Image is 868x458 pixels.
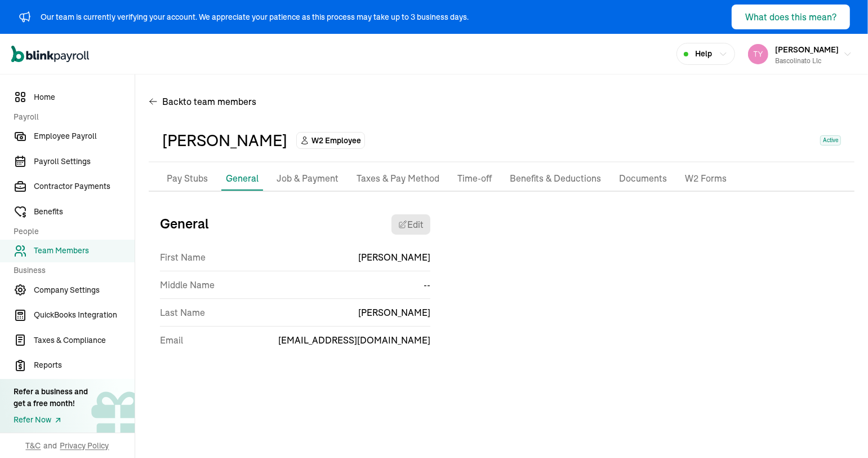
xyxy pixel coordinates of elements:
[34,91,135,103] span: Home
[26,440,41,451] span: T&C
[34,359,135,371] span: Reports
[34,156,135,168] span: Payroll Settings
[14,111,128,123] span: Payroll
[160,250,206,264] span: First Name
[424,278,430,292] span: --
[391,214,430,235] button: Edit
[11,38,89,71] nav: Global
[34,309,135,321] span: QuickBooks Integration
[226,171,259,185] p: General
[732,5,850,29] button: What does this mean?
[34,130,135,142] span: Employee Payroll
[34,206,135,218] span: Benefits
[311,135,361,146] span: W2 Employee
[619,171,667,186] p: Documents
[685,171,727,186] p: W2 Forms
[745,10,836,24] div: What does this mean?
[162,95,256,108] span: Back
[775,45,839,55] span: [PERSON_NAME]
[160,333,183,347] span: Email
[160,278,215,292] span: Middle Name
[34,180,135,192] span: Contractor Payments
[278,333,430,347] span: [EMAIL_ADDRESS][DOMAIN_NAME]
[358,306,430,319] span: [PERSON_NAME]
[695,48,712,60] span: Help
[160,306,205,319] span: Last Name
[457,171,492,186] p: Time-off
[34,245,135,257] span: Team Members
[820,135,841,146] span: Active
[680,336,868,458] iframe: Chat Widget
[34,334,135,346] span: Taxes & Compliance
[41,11,469,23] div: Our team is currently verifying your account. We appreciate your patience as this process may tak...
[14,386,88,409] div: Refer a business and get a free month!
[60,440,109,451] span: Privacy Policy
[14,414,88,426] a: Refer Now
[14,226,128,237] span: People
[277,171,339,186] p: Job & Payment
[744,40,857,68] button: [PERSON_NAME]bascolinato llc
[510,171,601,186] p: Benefits & Deductions
[34,284,135,296] span: Company Settings
[149,88,256,115] button: Backto team members
[676,43,735,65] button: Help
[14,265,128,276] span: Business
[183,95,256,108] span: to team members
[167,171,208,186] p: Pay Stubs
[775,56,839,66] div: bascolinato llc
[358,250,430,264] span: [PERSON_NAME]
[160,214,209,235] h3: General
[357,171,439,186] p: Taxes & Pay Method
[162,129,287,152] div: [PERSON_NAME]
